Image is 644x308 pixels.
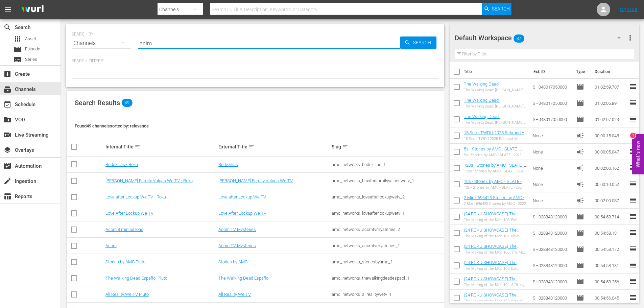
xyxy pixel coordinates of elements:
[630,133,636,138] div: 1
[4,5,12,14] span: menu
[530,95,573,111] td: SH048017050000
[16,2,49,18] img: ans4CAIJ8jUAAAAAAAAAAAAAAAAAAAAAAAAgQb4GAAAAAAAAAAAAAAAAAAAAAAAAJMjXAAAAAAAAAAAAAAAAAAAAAAAAgAT5G...
[332,162,443,167] div: amc_networks_bridezillas_1
[530,111,573,127] td: SH048017050000
[3,100,11,109] span: Schedule
[464,163,527,173] a: 120s - Stories by AMC - SLATE - 2021
[529,62,572,81] th: Ext. ID
[629,99,637,107] span: reorder
[332,276,443,281] div: amc_networks_thewalkingdeadespaol_1
[576,148,584,156] span: Ad
[105,227,143,232] a: Acorn 8 min ad load
[105,276,167,281] a: The Walking Dead Español Pluto
[576,278,584,286] span: Episode
[464,283,528,287] div: The Making of the Mob 104: A Rising Threat
[218,194,266,199] a: Love after Lockup We TV
[576,115,584,123] span: Episode
[530,192,573,209] td: None
[218,227,256,232] a: Acorn TV Mysteries
[332,211,443,216] div: amc_networks_loveafterlockupwetv_1
[75,123,149,128] span: Found 49 channels sorted by: relevance
[455,28,627,47] div: Default Workspace
[576,294,584,302] span: Episode
[3,116,11,124] span: VOD
[464,62,529,81] th: Title
[592,144,629,160] td: 00:00:05.047
[629,115,637,123] span: reorder
[332,194,443,199] div: amc_networks_loveafterlockupwetv_2
[629,147,637,156] span: reorder
[629,82,637,91] span: reorder
[464,146,522,157] a: 5s - Stories by AMC - SLATE - 2021
[332,143,443,151] div: Slug
[530,290,573,306] td: SH028848120000
[632,134,644,174] button: Open Feedback Widget
[592,176,629,192] td: 00:00:10.052
[105,292,149,297] a: All Reality We TV Pluto
[629,164,637,172] span: reorder
[218,162,238,167] a: Bridezillas
[464,137,528,141] div: 15 Sec - TWDU 2025 Rebrand Ad Slates- 15s- SLATE
[464,179,524,189] a: 10s - Stories by AMC - SLATE - 2021
[576,99,584,107] span: Episode
[14,35,22,43] span: Asset
[464,81,525,92] a: The Walking Dead: [PERSON_NAME] 301: Episode 1
[592,95,629,111] td: 01:02:06.891
[72,34,131,53] div: Channels
[626,30,634,46] button: more_vert
[572,62,591,81] th: Type
[576,229,584,237] span: Episode
[3,70,11,78] span: Create
[105,243,117,248] a: Acorn
[25,46,40,52] span: Episode
[514,31,524,46] span: 87
[530,176,573,192] td: None
[530,144,573,160] td: None
[626,34,634,42] span: more_vert
[530,257,573,274] td: SH028848120000
[464,276,525,302] a: (24 ROKU SHOWCASE) The Making of the Mob 104: A Rising Threat ((24 ROKU SHOWCASE) The Making of t...
[464,202,528,206] div: 2 Min - 696425 Stories by AMC - 2022
[3,23,11,31] span: Search
[14,55,22,64] span: Series
[218,276,269,281] a: The Walking Dead Español
[332,227,443,232] div: amc_networks_acorntvmysteries_2
[464,88,528,92] div: The Walking Dead: [PERSON_NAME] 301: Episode 1
[248,144,255,150] span: sort
[25,56,37,63] span: Series
[105,259,145,264] a: Stories by AMC Pluto
[3,146,11,154] span: Overlays
[14,45,22,53] span: Episode
[464,234,528,238] div: The Making of the Mob 107: New Frontiers
[530,274,573,290] td: SH028848120000
[592,111,629,127] td: 01:02:07.023
[482,3,511,15] button: Search
[576,196,584,205] span: Ad
[592,241,629,257] td: 00:54:58.172
[576,180,584,188] span: Ad
[464,228,527,253] a: (24 ROKU SHOWCASE) The Making of the Mob 107: New Frontiers ((24 ROKU SHOWCASE) The Making of the...
[218,211,266,216] a: Love After Lockup We TV
[592,209,629,225] td: 00:54:58.714
[576,261,584,269] span: Episode
[332,292,443,297] div: amc_networks_allrealitywetv_1
[464,114,525,124] a: The Walking Dead: [PERSON_NAME] 301: Episode 1
[3,131,11,139] span: Live Streaming
[464,185,528,190] div: 10s - Stories by AMC - SLATE - 2021
[592,160,629,176] td: 00:02:00.162
[464,104,528,109] div: The Walking Dead: [PERSON_NAME] 301: Episode 1
[464,98,525,108] a: The Walking Dead: [PERSON_NAME] 301: Episode 1
[72,58,439,64] p: Search Filters:
[218,292,251,297] a: All Reality We TV
[530,160,573,176] td: None
[592,79,629,95] td: 01:02:59.707
[629,180,637,188] span: reorder
[25,35,36,42] span: Asset
[410,37,436,49] span: Search
[464,244,526,269] a: (24 ROKU SHOWCASE) The Making of the Mob 106: The Mob At War ((24 ROKU SHOWCASE) The Making of th...
[629,245,637,253] span: reorder
[629,131,637,139] span: reorder
[620,7,638,12] a: Sign Out
[218,178,293,183] a: [PERSON_NAME] Family Values We TV
[592,290,629,306] td: 00:54:56.045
